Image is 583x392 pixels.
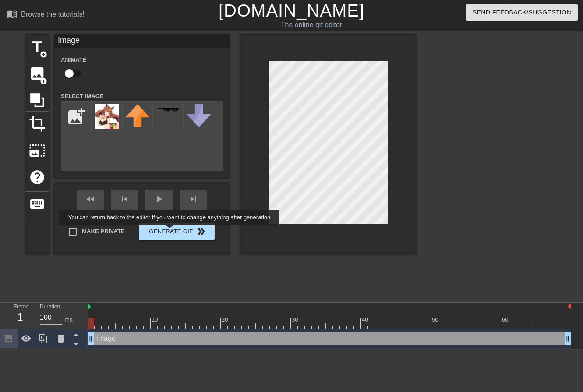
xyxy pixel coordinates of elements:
[188,194,198,204] span: skip_next
[21,10,85,18] div: Browse the tutorials!
[156,107,180,112] img: deal-with-it.png
[82,227,125,236] span: Make Private
[14,309,27,325] div: 1
[29,115,46,132] span: crop
[125,104,150,127] img: upvote.png
[362,315,370,324] div: 40
[40,304,60,310] label: Duration
[432,315,440,324] div: 50
[7,8,18,19] span: menu_book
[29,196,46,212] span: keyboard
[64,315,73,325] div: ms
[502,315,510,324] div: 60
[29,169,46,185] span: help
[466,4,578,21] button: Send Feedback/Suggestion
[86,334,95,343] span: drag_handle
[199,20,424,30] div: The online gif editor
[154,194,164,204] span: play_arrow
[292,315,300,324] div: 30
[29,38,46,55] span: title
[568,303,571,310] img: bound-end.png
[7,8,85,22] a: Browse the tutorials!
[139,223,215,240] button: Generate Gif
[85,194,96,204] span: fast_rewind
[40,51,47,58] span: add_circle
[222,315,230,324] div: 20
[54,35,230,48] div: Image
[187,104,211,127] img: downvote.png
[61,92,104,101] label: Select Image
[473,7,571,18] span: Send Feedback/Suggestion
[142,226,211,237] span: Generate Gif
[196,226,206,237] span: double_arrow
[40,77,47,85] span: add_circle
[29,65,46,82] span: image
[61,56,86,64] label: Animate
[29,142,46,159] span: photo_size_select_large
[219,1,364,20] a: [DOMAIN_NAME]
[120,194,130,204] span: skip_previous
[95,104,119,129] img: aWGfh-images.png
[152,315,159,324] div: 10
[563,334,572,343] span: drag_handle
[7,303,33,328] div: Frame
